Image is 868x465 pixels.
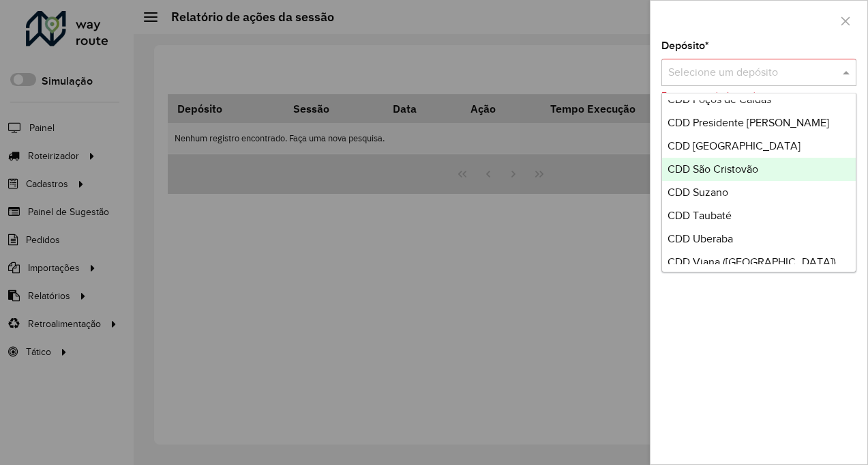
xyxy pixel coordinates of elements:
[668,140,800,152] span: CDD [GEOGRAPHIC_DATA]
[668,117,829,128] span: CDD Presidente [PERSON_NAME]
[668,163,758,175] span: CDD São Cristovão
[668,233,733,244] span: CDD Uberaba
[661,38,709,54] label: Depósito
[668,210,732,221] span: CDD Taubaté
[668,256,836,268] span: CDD Viana ([GEOGRAPHIC_DATA])
[661,91,767,101] formly-validation-message: Este campo é obrigatório
[668,186,728,198] span: CDD Suzano
[661,93,856,272] ng-dropdown-panel: Options list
